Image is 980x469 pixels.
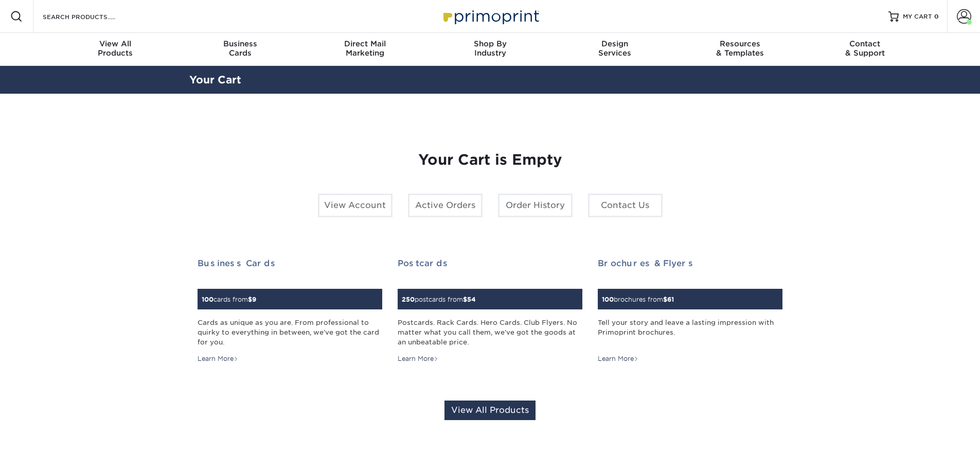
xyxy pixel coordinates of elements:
div: Products [53,39,178,58]
a: Your Cart [189,74,241,86]
a: Contact Us [588,194,663,217]
a: Brochures & Flyers 100brochures from$61 Tell your story and leave a lasting impression with Primo... [598,258,782,364]
span: Contact [803,39,928,48]
div: Postcards. Rack Cards. Hero Cards. Club Flyers. No matter what you call them, we've got the goods... [398,318,582,348]
a: Resources& Templates [678,33,803,66]
a: Postcards 250postcards from$54 Postcards. Rack Cards. Hero Cards. Club Flyers. No matter what you... [398,258,582,364]
div: & Support [803,39,928,58]
div: Cards as unique as you are. From professional to quirky to everything in between, we've got the c... [198,318,382,348]
span: View All [53,39,178,48]
span: 9 [252,296,256,303]
a: Shop ByIndustry [427,33,553,66]
small: cards from [202,296,256,303]
a: DesignServices [553,33,678,66]
span: $ [663,296,667,303]
div: Tell your story and leave a lasting impression with Primoprint brochures. [598,318,782,348]
a: Active Orders [408,194,483,217]
span: 100 [202,296,213,303]
h2: Brochures & Flyers [598,258,782,268]
span: 61 [667,296,674,303]
img: Business Cards [198,283,198,283]
div: Marketing [302,39,427,58]
div: Learn More [398,354,438,363]
span: 100 [602,296,614,303]
span: Direct Mail [302,39,427,48]
div: Services [553,39,678,58]
h2: Business Cards [198,258,382,268]
input: SEARCH PRODUCTS..... [42,10,142,23]
img: Primoprint [439,5,542,27]
span: 250 [402,296,415,303]
div: Learn More [198,354,238,363]
div: & Templates [678,39,803,58]
a: BusinessCards [177,33,302,66]
span: $ [463,296,467,303]
span: Business [177,39,302,48]
small: postcards from [402,296,476,303]
span: Shop By [427,39,553,48]
span: 0 [934,13,939,20]
div: Cards [177,39,302,58]
div: Industry [427,39,553,58]
span: MY CART [903,12,932,21]
a: View AllProducts [53,33,178,66]
span: Resources [678,39,803,48]
small: brochures from [602,296,674,303]
div: Learn More [598,354,638,363]
h1: Your Cart is Empty [198,151,783,169]
a: Business Cards 100cards from$9 Cards as unique as you are. From professional to quirky to everyth... [198,258,382,364]
a: Contact& Support [803,33,928,66]
span: 54 [467,296,476,303]
img: Postcards [398,283,398,283]
h2: Postcards [398,258,582,268]
a: Direct MailMarketing [302,33,427,66]
a: Order History [498,194,573,217]
a: View Account [318,194,393,217]
span: Design [553,39,678,48]
a: View All Products [444,401,536,420]
span: $ [248,296,252,303]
